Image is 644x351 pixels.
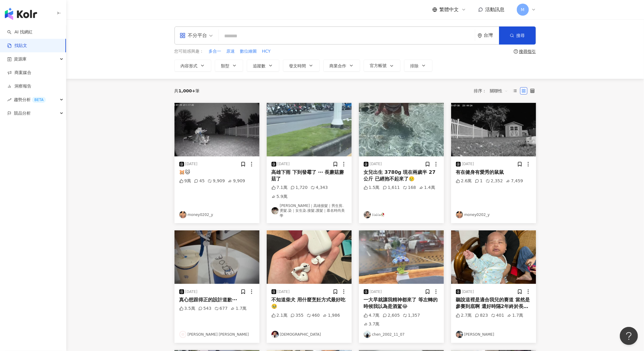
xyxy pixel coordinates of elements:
[32,97,46,103] div: BETA
[262,48,271,54] span: HCY
[272,313,287,319] div: 2.1萬
[179,169,255,176] div: 🐹🐱
[364,169,439,183] div: 女兒出生 3780g 現在兩歲半 27公斤 已經抱不起來了🥲
[456,211,531,218] a: KOL Avatarmoney0202_y
[364,313,380,319] div: 4.7萬
[208,178,225,184] div: 9,909
[456,169,531,176] div: 有在健身有愛秀的鼠鼠
[14,106,31,120] span: 競品分析
[475,178,483,184] div: 1
[240,48,257,54] span: 數位繪圖
[272,194,287,200] div: 5.9萬
[272,203,347,218] a: KOL Avatar[PERSON_NAME]｜高雄接髮｜男生剪.燙髮.染｜女生染.接髮.護髮｜慕名時尚美學
[364,331,439,338] a: KOL Avatarchen_2002_11_07
[272,331,279,338] img: KOL Avatar
[7,43,27,49] a: 找貼文
[403,185,416,191] div: 168
[209,48,221,54] span: 多合一
[364,331,371,338] img: KOL Avatar
[323,60,360,72] button: 商業合作
[209,48,222,55] button: 多合一
[174,230,259,284] img: post-image
[228,178,245,184] div: 9,909
[7,29,33,35] a: searchAI 找網紅
[185,289,198,294] div: [DATE]
[451,103,536,156] div: post-image
[311,185,328,191] div: 4,343
[491,313,504,319] div: 401
[267,103,352,156] img: post-image
[14,93,46,106] span: 趨勢分析
[519,49,536,54] div: 搜尋指引
[272,207,279,214] img: KOL Avatar
[514,49,518,54] span: question-circle
[456,211,463,218] img: KOL Avatar
[179,211,187,218] img: KOL Avatar
[272,331,347,338] a: KOL Avatar[DEMOGRAPHIC_DATA]
[272,185,287,191] div: 7.1萬
[291,313,304,319] div: 355
[456,297,531,310] div: 聽說這裡是適合我兒的賽道 當然是參賽到底啊 還好時隔2年終於長開了 還好有堅持養下去（呼）
[180,31,207,40] div: 不分平台
[323,313,340,319] div: 1,986
[507,313,523,319] div: 1.7萬
[359,230,444,284] img: post-image
[419,185,435,191] div: 1.4萬
[330,63,347,68] span: 商業合作
[451,230,536,284] div: post-image
[474,86,511,96] div: 排序：
[221,63,230,68] span: 類型
[215,306,228,312] div: 677
[179,306,195,312] div: 3.5萬
[462,162,474,167] div: [DATE]
[194,178,205,184] div: 45
[383,185,400,191] div: 1,611
[5,8,37,20] img: logo
[485,7,505,12] span: 活動訊息
[7,98,11,102] span: rise
[240,48,257,55] button: 數位繪圖
[410,63,419,68] span: 排除
[181,63,198,68] span: 內容形式
[521,6,524,13] span: M
[490,86,508,96] span: 關聯性
[179,178,191,184] div: 9萬
[370,289,382,294] div: [DATE]
[499,26,536,45] button: 搜尋
[456,331,531,338] a: KOL Avatar[PERSON_NAME]
[179,331,187,338] img: KOL Avatar
[383,313,400,319] div: 2,605
[359,103,444,156] img: post-image
[462,289,474,294] div: [DATE]
[517,33,525,38] span: 搜尋
[283,60,320,72] button: 發文時間
[185,162,198,167] div: [DATE]
[262,48,271,55] button: HCY
[484,33,499,38] div: 台灣
[198,306,212,312] div: 543
[403,313,420,319] div: 1,357
[364,60,401,72] button: 官方帳號
[174,48,204,54] span: 您可能感興趣：
[179,297,255,303] div: 真心想跟得正的設計道歉⋯
[272,169,347,183] div: 高雄下雨 下到發霉了 ⋯ 長蘑菇蘑菇了
[174,60,211,72] button: 內容形式
[174,103,259,156] img: post-image
[370,162,382,167] div: [DATE]
[253,63,266,68] span: 追蹤數
[179,331,255,338] a: KOL Avatar[PERSON_NAME] [PERSON_NAME]
[291,185,308,191] div: 1,720
[475,313,488,319] div: 823
[267,230,352,284] img: post-image
[215,60,243,72] button: 類型
[456,331,463,338] img: KOL Avatar
[174,88,200,93] div: 共 筆
[179,88,196,93] span: 1,000+
[364,211,371,218] img: KOL Avatar
[179,211,255,218] a: KOL Avatarmoney0202_y
[278,289,290,294] div: [DATE]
